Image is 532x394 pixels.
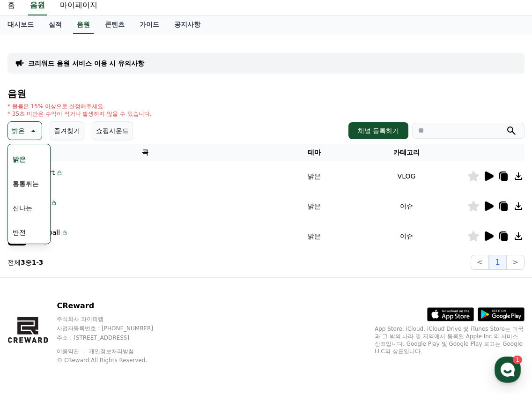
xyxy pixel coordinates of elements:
a: 개인정보처리방침 [89,348,134,355]
th: 카테고리 [346,144,467,161]
td: 밝은 [282,191,346,221]
a: 음원 [73,16,94,34]
button: 밝은 [9,149,30,170]
a: 1대화 [62,297,121,320]
th: 곡 [7,144,282,161]
a: 공지사항 [167,16,208,34]
th: 테마 [282,144,346,161]
p: * 35초 미만은 수익이 적거나 발생하지 않을 수 있습니다. [7,110,152,118]
p: 밝은 [12,124,25,137]
button: < [471,255,489,270]
p: 주식회사 와이피랩 [57,315,171,323]
span: 설정 [145,311,156,319]
p: Eggtart [30,168,55,178]
p: © CReward All Rights Reserved. [57,357,171,364]
button: 즐겨찾기 [50,121,84,140]
strong: 3 [39,259,44,266]
p: 전체 중 - [7,258,43,267]
button: 채널 등록하기 [348,122,408,139]
button: 통통튀는 [9,173,43,194]
button: > [506,255,525,270]
p: 사업자등록번호 : [PHONE_NUMBER] [57,325,171,332]
strong: 1 [32,259,37,266]
button: 반전 [9,222,30,243]
h4: 음원 [7,89,525,99]
span: 대화 [86,312,97,319]
span: 홈 [30,311,35,319]
a: 콘텐츠 [97,16,132,34]
strong: 3 [21,259,25,266]
button: 1 [489,255,506,270]
td: 이슈 [346,221,467,251]
span: 1 [95,297,98,304]
td: VLOG [346,161,467,191]
a: 크리워드 음원 서비스 이용 시 유의사항 [28,59,144,68]
button: 밝은 [7,121,42,140]
a: 홈 [3,297,62,320]
a: 가이드 [132,16,167,34]
td: 이슈 [346,191,467,221]
a: 설정 [121,297,180,320]
p: App Store, iCloud, iCloud Drive 및 iTunes Store는 미국과 그 밖의 나라 및 지역에서 등록된 Apple Inc.의 서비스 상표입니다. Goo... [375,325,525,355]
p: 주소 : [STREET_ADDRESS] [57,334,171,342]
td: 밝은 [282,161,346,191]
p: * 볼륨은 15% 이상으로 설정해주세요. [7,103,152,110]
a: 실적 [41,16,69,34]
td: 밝은 [282,221,346,251]
p: CReward [57,300,171,312]
button: 쇼핑사운드 [92,121,133,140]
button: 신나는 [9,198,36,218]
a: 이용약관 [57,348,86,355]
